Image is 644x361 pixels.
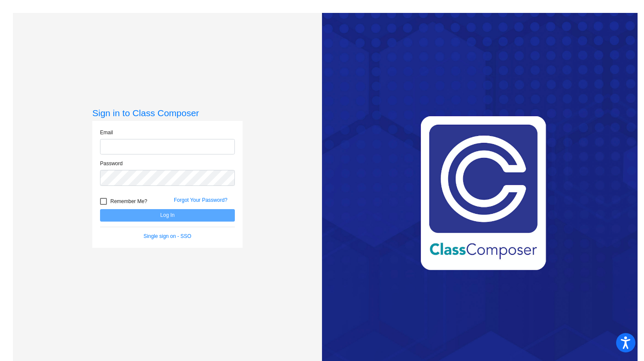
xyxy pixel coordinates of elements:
label: Password [100,160,123,167]
button: Log In [100,209,235,222]
span: Remember Me? [110,196,147,207]
a: Forgot Your Password? [174,197,228,203]
h3: Sign in to Class Composer [92,108,243,118]
label: Email [100,129,113,136]
a: Single sign on - SSO [143,233,191,239]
